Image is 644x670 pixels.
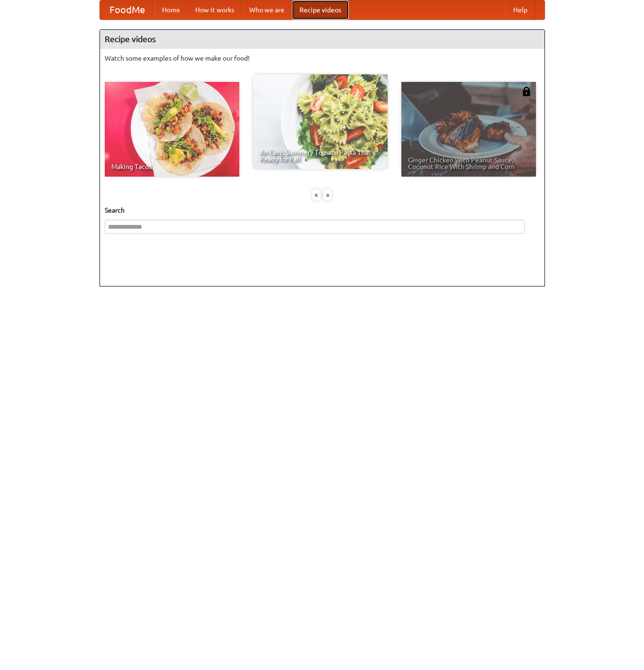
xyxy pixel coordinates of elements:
span: Making Tacos [111,163,233,170]
h5: Search [105,205,540,215]
a: FoodMe [100,0,154,19]
p: Watch some examples of how we make our food! [105,54,540,63]
img: 483408.png [522,87,531,96]
a: Help [506,0,535,19]
a: Who we are [242,0,292,19]
a: Home [154,0,188,19]
div: « [312,189,321,201]
a: Making Tacos [105,82,239,177]
a: Recipe videos [292,0,349,19]
a: An Easy, Summery Tomato Pasta That's Ready for Fall [253,74,388,169]
div: » [323,189,332,201]
a: How it works [188,0,242,19]
h4: Recipe videos [100,30,544,49]
span: An Easy, Summery Tomato Pasta That's Ready for Fall [260,149,381,162]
